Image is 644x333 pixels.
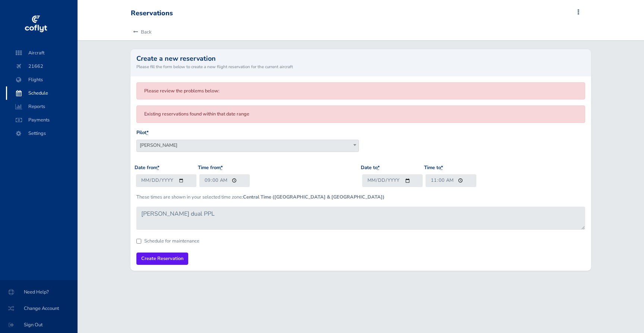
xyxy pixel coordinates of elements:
abbr: required [441,164,443,171]
b: Central Time ([GEOGRAPHIC_DATA] & [GEOGRAPHIC_DATA]) [243,194,385,200]
div: Existing reservations found within that date range [136,105,585,123]
span: Need Help? [9,285,69,299]
label: Date to [361,164,380,172]
abbr: required [157,164,160,171]
abbr: required [378,164,380,171]
div: Please review the problems below: [136,82,585,99]
img: coflyt logo [23,13,48,35]
span: Jose Soltren [136,140,359,152]
label: Pilot [136,129,149,137]
span: Settings [13,127,70,140]
abbr: required [221,164,223,171]
textarea: [PERSON_NAME] dual PPL [136,207,585,230]
abbr: required [146,129,149,136]
span: 21662 [13,60,70,73]
span: Flights [13,73,70,86]
input: Create Reservation [136,253,188,265]
p: These times are shown in your selected time zone: [136,193,585,201]
span: Sign Out [9,318,69,332]
label: Time to [424,164,443,172]
label: Schedule for maintenance [144,239,199,244]
span: Payments [13,113,70,127]
div: Reservations [131,9,173,18]
span: Reports [13,100,70,113]
h2: Create a new reservation [136,55,585,62]
span: Aircraft [13,46,70,60]
a: Back [131,24,151,40]
label: Time from [198,164,223,172]
label: Date from [135,164,160,172]
span: Schedule [13,86,70,100]
small: Please fill the form below to create a new flight reservation for the current aircraft [136,63,585,70]
span: Jose Soltren [137,140,359,150]
span: Change Account [9,302,69,315]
